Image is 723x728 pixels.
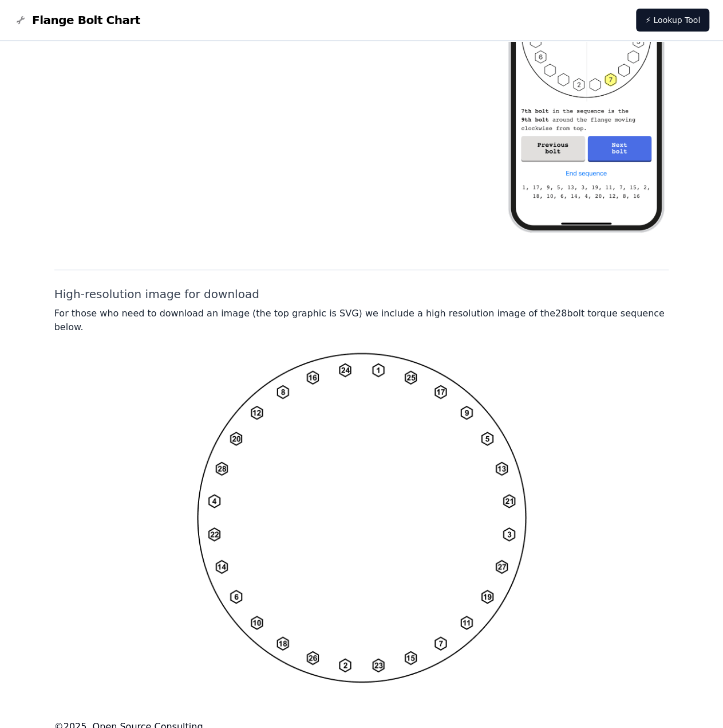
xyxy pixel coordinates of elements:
p: For those who need to download an image (the top graphic is SVG) we include a high resolution ima... [54,307,669,334]
span: Flange Bolt Chart [32,12,140,28]
a: Flange Bolt Chart LogoFlange Bolt Chart [14,12,140,28]
h2: High-resolution image for download [54,286,669,302]
img: Flange Bolt Chart Logo [14,13,27,27]
img: 28 bolt torque pattern [197,353,527,683]
a: ⚡ Lookup Tool [636,9,709,32]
